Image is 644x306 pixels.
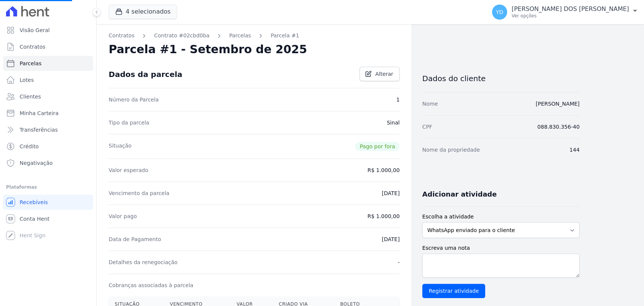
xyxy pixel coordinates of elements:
dt: Nome [422,100,438,108]
dd: 144 [569,146,579,154]
a: Transferências [3,122,93,137]
input: Registrar atividade [422,284,485,298]
dt: Valor esperado [109,166,148,174]
a: Alterar [360,67,400,81]
button: 4 selecionados [109,5,177,19]
h3: Adicionar atividade [422,190,496,199]
dt: Valor pago [109,212,137,220]
dd: [DATE] [382,235,400,243]
span: Recebíveis [20,198,48,206]
label: Escreva uma nota [422,244,579,252]
span: Conta Hent [20,215,49,223]
dt: Data de Pagamento [109,235,161,243]
dd: R$ 1.000,00 [367,212,400,220]
a: Contratos [109,32,134,40]
a: Parcelas [229,32,251,40]
a: Parcelas [3,56,93,71]
a: Visão Geral [3,23,93,38]
a: Recebíveis [3,195,93,210]
dd: 088.830.356-40 [537,123,579,131]
span: Transferências [20,126,58,134]
button: YD [PERSON_NAME] DOS [PERSON_NAME] Ver opções [486,2,644,23]
span: Crédito [20,143,39,150]
a: Crédito [3,139,93,154]
span: Negativação [20,159,53,167]
a: Lotes [3,72,93,88]
dd: [DATE] [382,189,400,197]
label: Escolha a atividade [422,213,579,221]
span: Minha Carteira [20,109,58,117]
nav: Breadcrumb [109,32,400,40]
span: Parcelas [20,60,41,67]
dt: Vencimento da parcela [109,189,169,197]
dt: Nome da propriedade [422,146,480,154]
span: Lotes [20,76,34,84]
dt: Cobranças associadas à parcela [109,281,193,289]
dd: R$ 1.000,00 [367,166,400,174]
a: Minha Carteira [3,106,93,121]
span: Alterar [375,70,393,78]
p: Ver opções [512,13,629,19]
span: Visão Geral [20,26,50,34]
a: Clientes [3,89,93,104]
h2: Parcela #1 - Setembro de 2025 [109,43,307,56]
dd: - [398,258,400,266]
div: Plataformas [6,183,90,192]
dd: Sinal [387,119,400,126]
dt: Detalhes da renegociação [109,258,178,266]
a: Conta Hent [3,211,93,226]
div: Dados da parcela [109,70,182,79]
span: Contratos [20,43,45,51]
span: Pago por fora [355,142,400,151]
dt: Tipo da parcela [109,119,149,126]
a: Contrato #02cbd0ba [154,32,209,40]
dd: 1 [396,96,400,103]
a: Parcela #1 [271,32,299,40]
h3: Dados do cliente [422,74,579,83]
a: Negativação [3,155,93,171]
p: [PERSON_NAME] DOS [PERSON_NAME] [512,5,629,13]
a: Contratos [3,39,93,54]
dt: CPF [422,123,432,131]
span: YD [496,9,503,15]
span: Clientes [20,93,41,100]
dt: Número da Parcela [109,96,159,103]
a: [PERSON_NAME] [536,101,579,107]
dt: Situação [109,142,132,151]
